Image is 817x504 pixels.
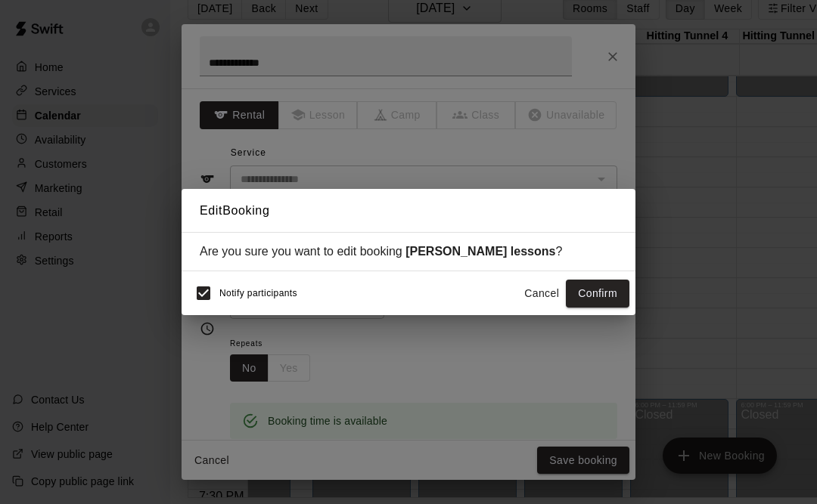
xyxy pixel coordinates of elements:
[219,289,297,299] span: Notify participants
[200,245,617,258] div: Are you sure you want to edit booking ?
[566,280,629,308] button: Confirm
[517,280,566,308] button: Cancel
[182,189,635,233] h2: Edit Booking
[405,245,555,258] strong: [PERSON_NAME] lessons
